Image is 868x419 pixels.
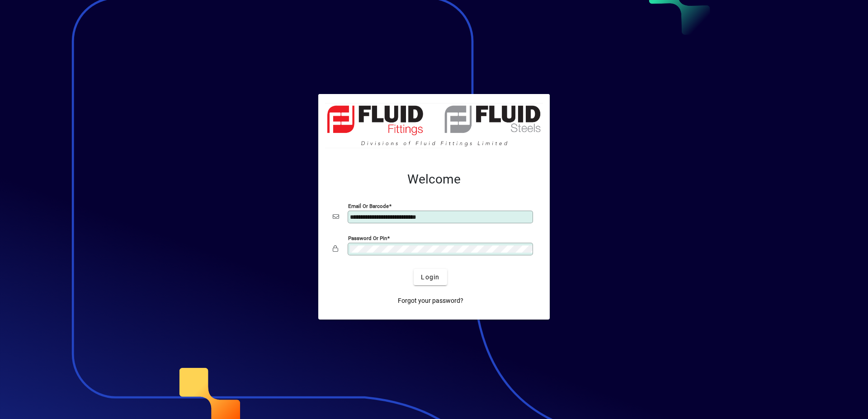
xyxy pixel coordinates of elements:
h2: Welcome [333,172,535,187]
button: Login [414,269,447,285]
span: Login [421,273,439,282]
mat-label: Email or Barcode [348,203,389,209]
span: Forgot your password? [398,296,463,306]
a: Forgot your password? [394,292,467,309]
mat-label: Password or Pin [348,235,387,241]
